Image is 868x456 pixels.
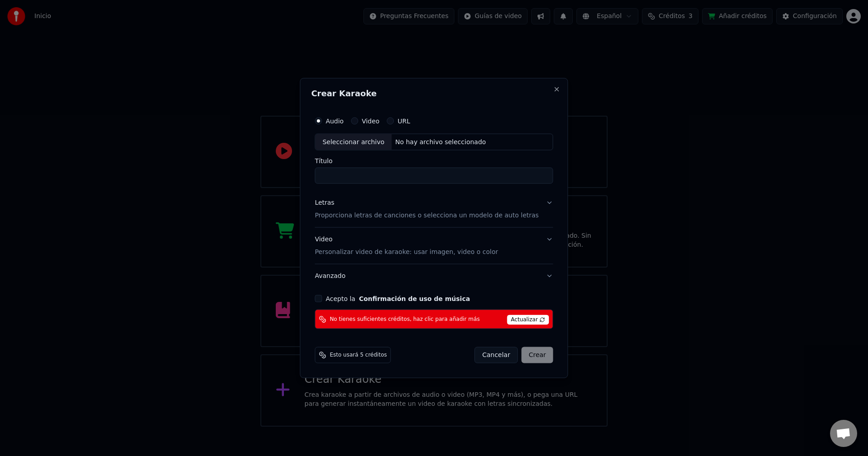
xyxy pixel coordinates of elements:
[315,134,392,150] div: Seleccionar archivo
[315,248,498,257] p: Personalizar video de karaoke: usar imagen, video o color
[315,264,553,288] button: Avanzado
[397,118,410,124] label: URL
[507,315,549,325] span: Actualizar
[325,296,470,302] label: Acepto la
[315,191,553,227] button: LetrasProporciona letras de canciones o selecciona un modelo de auto letras
[359,296,470,302] button: Acepto la
[311,89,557,97] h2: Crear Karaoke
[315,211,538,220] p: Proporciona letras de canciones o selecciona un modelo de auto letras
[330,352,387,359] span: Esto usará 5 créditos
[325,118,344,124] label: Audio
[392,137,490,146] div: No hay archivo seleccionado
[330,315,480,323] span: No tienes suficientes créditos, haz clic para añadir más
[362,118,379,124] label: Video
[315,198,334,207] div: Letras
[315,158,553,164] label: Título
[475,347,518,363] button: Cancelar
[315,228,553,264] button: VideoPersonalizar video de karaoke: usar imagen, video o color
[315,235,498,257] div: Video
